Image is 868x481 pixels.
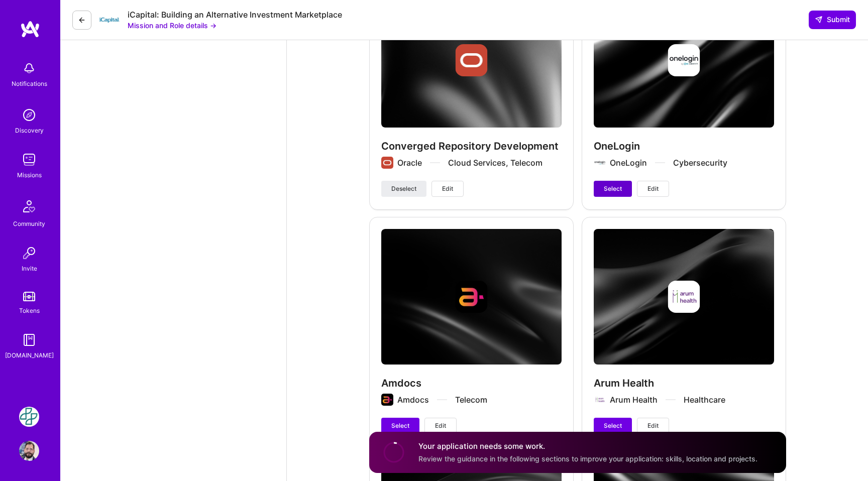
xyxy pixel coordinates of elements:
[594,418,632,434] button: Select
[23,292,35,301] img: tokens
[381,418,419,434] button: Select
[128,10,342,20] div: iCapital: Building an Alternative Investment Marketplace
[424,418,457,434] button: Edit
[381,181,426,197] button: Deselect
[19,330,39,350] img: guide book
[604,421,622,430] span: Select
[19,441,39,461] img: User Avatar
[435,421,446,430] span: Edit
[809,11,856,29] button: Submit
[19,305,40,316] div: Tokens
[19,407,39,427] img: Counter Health: Team for Counter Health
[19,243,39,263] img: Invite
[431,181,464,197] button: Edit
[17,407,42,427] a: Counter Health: Team for Counter Health
[15,125,44,136] div: Discovery
[637,181,669,197] button: Edit
[418,454,757,463] span: Review the guidance in the following sections to improve your application: skills, location and p...
[17,441,42,461] a: User Avatar
[815,15,850,25] span: Submit
[99,10,120,30] img: Company Logo
[19,58,39,78] img: bell
[391,421,409,430] span: Select
[418,441,757,451] h4: Your application needs some work.
[594,181,632,197] button: Select
[22,263,37,274] div: Invite
[647,184,659,193] span: Edit
[5,350,54,360] div: [DOMAIN_NAME]
[20,20,40,38] img: logo
[647,421,659,430] span: Edit
[13,218,45,229] div: Community
[637,418,669,434] button: Edit
[815,16,823,24] i: icon SendLight
[17,194,41,218] img: Community
[12,78,47,89] div: Notifications
[604,184,622,193] span: Select
[128,20,216,31] button: Mission and Role details →
[17,170,42,180] div: Missions
[19,105,39,125] img: discovery
[19,150,39,170] img: teamwork
[391,184,416,193] span: Deselect
[78,16,86,24] i: icon LeftArrowDark
[442,184,453,193] span: Edit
